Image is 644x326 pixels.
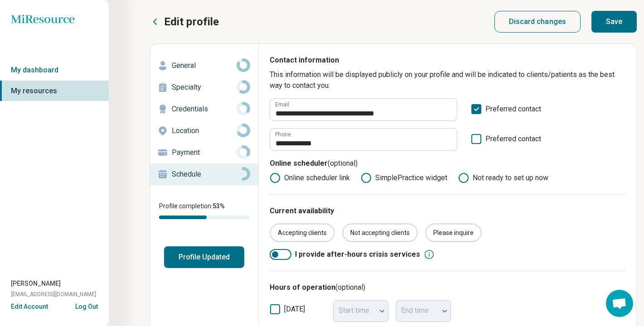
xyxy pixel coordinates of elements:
p: Location [172,125,237,136]
p: This information will be displayed publicly on your profile and will be indicated to clients/pati... [270,69,625,91]
a: General [150,55,258,77]
label: Email [275,102,289,107]
span: Preferred contact [485,134,541,151]
h3: Hours of operation [270,282,625,293]
span: Preferred contact [485,104,541,121]
div: Not accepting clients [343,224,417,242]
button: Save [591,11,637,33]
span: [PERSON_NAME] [11,279,61,288]
button: Profile Updated [164,246,244,268]
button: Log Out [75,302,98,309]
div: Accepting clients [270,224,334,242]
a: Payment [150,142,258,163]
label: Phone [275,132,291,137]
div: Please inquire [426,224,481,242]
p: Payment [172,147,237,158]
a: Schedule [150,163,258,185]
span: [EMAIL_ADDRESS][DOMAIN_NAME] [11,290,96,298]
button: Discard changes [494,11,581,33]
span: (optional) [328,159,358,168]
div: Open chat [606,290,633,317]
label: Online scheduler link [270,173,350,183]
p: Edit profile [164,14,219,29]
p: General [172,60,237,71]
a: Credentials [150,98,258,120]
p: Credentials [172,104,237,115]
label: SimplePractice widget [361,173,447,183]
button: Edit Account [11,302,48,312]
p: Schedule [172,169,237,180]
p: Contact information [270,55,625,69]
span: [DATE] [284,305,305,313]
label: Not ready to set up now [458,173,548,183]
span: 53 % [213,202,225,210]
span: I provide after-hours crisis services [295,249,420,260]
span: (optional) [335,283,365,292]
p: Online scheduler [270,158,625,173]
div: Profile completion [159,216,249,219]
div: Profile completion: [150,196,258,225]
a: Location [150,120,258,142]
a: Specialty [150,77,258,98]
p: Specialty [172,82,237,93]
button: Edit profile [150,14,219,29]
p: Current availability [270,206,625,216]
